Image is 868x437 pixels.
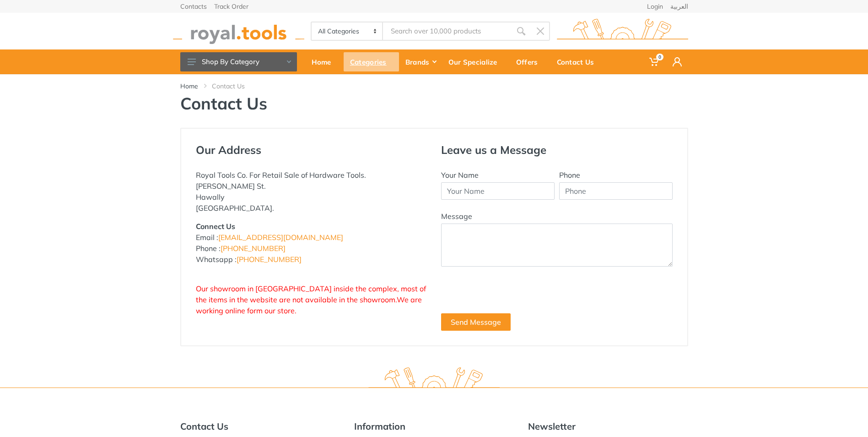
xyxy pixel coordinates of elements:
[442,49,510,74] a: Our Specialize
[180,421,340,432] h5: Contact Us
[312,22,383,40] select: Category
[510,49,550,74] a: Offers
[212,82,259,91] li: Contact Us
[196,284,426,315] span: Our showroom in [GEOGRAPHIC_DATA] inside the complex, most of the items in the website are not av...
[441,278,580,313] iframe: reCAPTCHA
[218,233,343,242] a: [EMAIL_ADDRESS][DOMAIN_NAME]
[237,255,302,264] a: [PHONE_NUMBER]
[180,93,688,113] h1: Contact Us
[173,19,304,44] img: royal.tools Logo
[214,3,248,10] a: Track Order
[180,82,198,91] a: Home
[180,82,688,91] nav: breadcrumb
[305,52,344,71] div: Home
[550,52,607,71] div: Contact Us
[441,143,673,157] h4: Leave us a Message
[510,52,550,71] div: Offers
[354,421,514,432] h5: Information
[221,244,286,253] a: [PHONE_NUMBER]
[441,182,555,200] input: Your Name
[399,52,442,71] div: Brands
[441,211,472,222] label: Message
[368,367,500,393] img: royal.tools Logo
[180,3,207,10] a: Contacts
[670,3,688,10] a: العربية
[647,3,663,10] a: Login
[344,52,399,71] div: Categories
[441,169,479,180] label: Your Name
[528,421,688,432] h5: Newsletter
[305,49,344,74] a: Home
[196,221,427,265] p: Email : Phone : Whatsapp :
[441,313,511,331] button: Send Message
[196,222,235,231] strong: Connect Us
[442,52,510,71] div: Our Specialize
[344,49,399,74] a: Categories
[550,49,607,74] a: Contact Us
[559,169,580,180] label: Phone
[643,49,666,74] a: 0
[196,143,427,157] h4: Our Address
[180,52,297,71] button: Shop By Category
[557,19,688,44] img: royal.tools Logo
[383,22,511,41] input: Site search
[196,169,427,213] p: Royal Tools Co. For Retail Sale of Hardware Tools. [PERSON_NAME] St. Hawally [GEOGRAPHIC_DATA].
[559,182,673,200] input: Phone
[656,54,663,60] span: 0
